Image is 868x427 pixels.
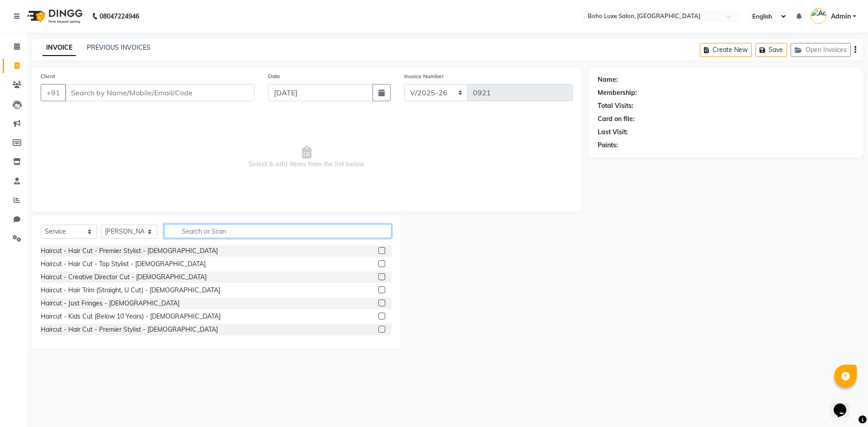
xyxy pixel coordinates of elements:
[598,127,628,137] div: Last Visit:
[598,75,618,84] div: Name:
[41,312,221,321] div: Haircut - Kids Cut (Below 10 Years) - [DEMOGRAPHIC_DATA]
[598,141,618,150] div: Points:
[41,286,220,295] div: Haircut - Hair Trim (Straight, U Cut) - [DEMOGRAPHIC_DATA]
[41,72,55,80] label: Client
[41,112,573,202] span: Select & add items from the list below
[164,224,392,238] input: Search or Scan
[755,43,787,57] button: Save
[598,88,637,98] div: Membership:
[811,8,826,24] img: Admin
[700,43,752,57] button: Create New
[791,43,851,57] button: Open Invoices
[41,325,218,334] div: Haircut - Hair Cut - Premier Stylist - [DEMOGRAPHIC_DATA]
[41,259,206,269] div: Haircut - Hair Cut - Top Stylist - [DEMOGRAPHIC_DATA]
[41,272,207,282] div: Haircut - Creative Director Cut - [DEMOGRAPHIC_DATA]
[99,4,139,29] b: 08047224946
[42,40,76,56] a: INVOICE
[598,114,635,124] div: Card on file:
[65,84,255,101] input: Search by Name/Mobile/Email/Code
[41,299,179,308] div: Haircut - Just Fringes - [DEMOGRAPHIC_DATA]
[831,12,851,21] span: Admin
[404,72,443,80] label: Invoice Number
[41,246,218,256] div: Haircut - Hair Cut - Premier Stylist - [DEMOGRAPHIC_DATA]
[598,101,633,111] div: Total Visits:
[41,84,66,101] button: +91
[268,72,280,80] label: Date
[23,4,85,29] img: logo
[87,43,151,52] a: PREVIOUS INVOICES
[830,391,859,418] iframe: chat widget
